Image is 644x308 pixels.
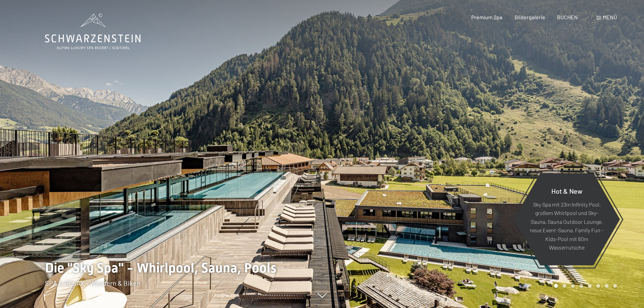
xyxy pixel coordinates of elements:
a: Hot & New Sky Spa mit 23m Infinity Pool, großem Whirlpool und Sky-Sauna, Sauna Outdoor Lounge, ne... [513,173,620,266]
p: Sky Spa mit 23m Infinity Pool, großem Whirlpool und Sky-Sauna, Sauna Outdoor Lounge, neue Event-S... [530,200,603,252]
div: Carousel Page 2 [563,284,566,288]
div: Carousel Page 1 (Current Slide) [554,284,558,288]
div: Carousel Page 4 [579,284,583,288]
a: Bildergalerie [515,14,545,20]
span: Hot & New [551,187,582,195]
div: Carousel Page 5 [588,284,592,288]
div: Carousel Pagination [552,284,617,288]
div: Carousel Page 3 [571,284,575,288]
div: Carousel Page 7 [605,284,609,288]
a: Premium Spa [471,14,502,20]
div: Carousel Page 8 [613,284,617,288]
div: Carousel Page 6 [596,284,600,288]
a: BUCHEN [557,14,578,20]
span: Menü [603,14,617,20]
